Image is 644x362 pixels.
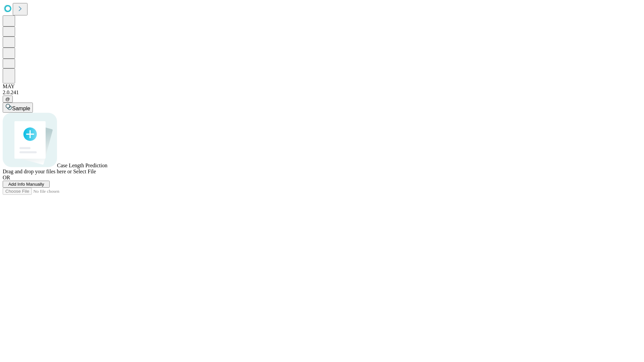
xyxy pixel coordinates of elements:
span: Case Length Prediction [57,163,107,168]
div: MAY [3,83,641,89]
span: OR [3,175,10,180]
div: 2.0.241 [3,89,641,96]
span: Drag and drop your files here or [3,169,72,174]
button: @ [3,96,13,103]
button: Add Info Manually [3,181,50,188]
span: Add Info Manually [8,182,44,187]
span: Select File [73,169,96,174]
button: Sample [3,103,33,113]
span: @ [5,97,10,102]
span: Sample [12,106,30,111]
